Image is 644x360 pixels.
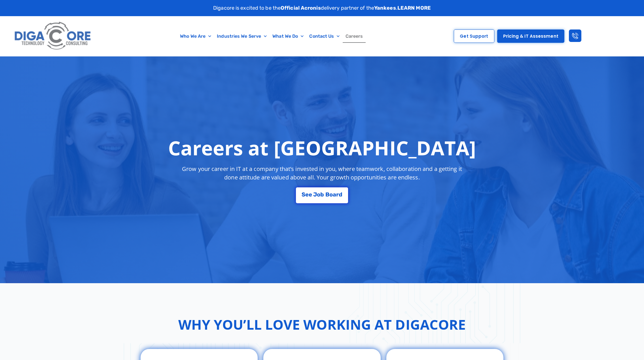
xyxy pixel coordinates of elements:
[270,30,306,43] a: What We Do
[214,30,270,43] a: Industries We Serve
[336,192,339,197] span: r
[460,34,488,38] span: Get Support
[497,29,564,43] a: Pricing & IT Assessment
[325,192,329,197] span: B
[125,30,418,43] nav: Menu
[168,136,476,159] h1: Careers at [GEOGRAPHIC_DATA]
[343,30,366,43] a: Careers
[454,29,494,43] a: Get Support
[329,192,333,197] span: o
[397,5,431,11] a: LEARN MORE
[320,192,324,197] span: b
[302,192,305,197] span: S
[317,192,320,197] span: o
[309,192,312,197] span: e
[177,165,467,182] p: Grow your career in IT at a company that’s invested in you, where teamwork, collaboration and a g...
[313,192,317,197] span: J
[177,30,214,43] a: Who We Are
[374,5,396,11] strong: Yankees
[305,192,309,197] span: e
[296,187,348,203] a: See Job Board
[281,5,321,11] strong: Official Acronis
[213,4,431,12] p: Digacore is excited to be the delivery partner of the .
[306,30,342,43] a: Contact Us
[339,192,342,197] span: d
[12,19,94,53] img: Digacore logo 1
[503,34,558,38] span: Pricing & IT Assessment
[333,192,336,197] span: a
[178,314,466,335] h2: Why You’ll Love Working at Digacore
